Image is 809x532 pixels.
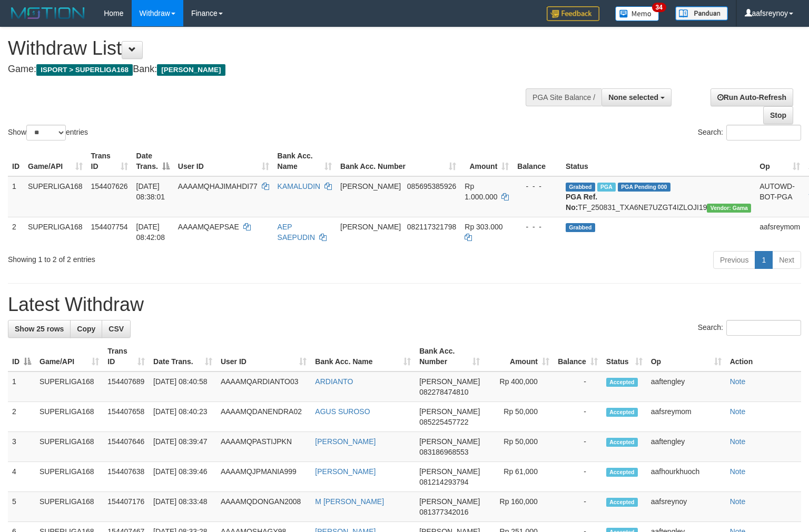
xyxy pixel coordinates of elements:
[618,183,670,192] span: PGA Pending
[24,146,87,176] th: Game/API: activate to sort column ascending
[216,492,311,522] td: AAAAMQDONGAN2008
[149,402,216,432] td: [DATE] 08:40:23
[526,88,601,106] div: PGA Site Balance /
[606,498,638,507] span: Accepted
[484,492,554,522] td: Rp 160,000
[102,320,131,338] a: CSV
[415,342,484,372] th: Bank Acc. Number: activate to sort column ascending
[554,372,602,402] td: -
[278,223,315,242] a: AEP SAEPUDIN
[755,176,804,217] td: AUTOWD-BOT-PGA
[178,182,258,190] span: AAAAMQHAJIMAHDI77
[730,437,746,446] a: Note
[647,432,726,462] td: aaftengley
[103,372,149,402] td: 154407689
[8,294,801,315] h1: Latest Withdraw
[513,146,561,176] th: Balance
[315,377,353,386] a: ARDIANTO
[340,182,401,190] span: [PERSON_NAME]
[554,492,602,522] td: -
[8,176,24,217] td: 1
[606,408,638,417] span: Accepted
[157,64,225,76] span: [PERSON_NAME]
[772,251,801,269] a: Next
[726,125,801,140] input: Search:
[70,320,102,338] a: Copy
[419,467,480,476] span: [PERSON_NAME]
[419,478,468,486] span: Copy 081214293794 to clipboard
[315,407,370,416] a: AGUS SUROSO
[707,204,751,213] span: Vendor URL: https://trx31.1velocity.biz
[419,437,480,446] span: [PERSON_NAME]
[407,223,456,231] span: Copy 082117321798 to clipboard
[8,432,35,462] td: 3
[216,462,311,492] td: AAAAMQJPMANIA999
[35,462,103,492] td: SUPERLIGA168
[566,223,595,232] span: Grabbed
[517,222,557,232] div: - - -
[340,223,401,231] span: [PERSON_NAME]
[726,342,801,372] th: Action
[103,462,149,492] td: 154407638
[730,497,746,506] a: Note
[484,342,554,372] th: Amount: activate to sort column ascending
[419,388,468,396] span: Copy 082278474810 to clipboard
[606,378,638,387] span: Accepted
[26,125,66,140] select: Showentries
[35,372,103,402] td: SUPERLIGA168
[8,64,529,75] h4: Game: Bank:
[755,146,804,176] th: Op: activate to sort column ascending
[311,342,415,372] th: Bank Acc. Name: activate to sort column ascending
[675,6,728,21] img: panduan.png
[149,492,216,522] td: [DATE] 08:33:48
[87,146,132,176] th: Trans ID: activate to sort column ascending
[730,407,746,416] a: Note
[216,432,311,462] td: AAAAMQPASTIJPKN
[136,223,165,242] span: [DATE] 08:42:08
[711,88,793,106] a: Run Auto-Refresh
[460,146,513,176] th: Amount: activate to sort column ascending
[601,88,672,106] button: None selected
[315,437,376,446] a: [PERSON_NAME]
[419,377,480,386] span: [PERSON_NAME]
[8,402,35,432] td: 2
[108,325,124,333] span: CSV
[547,6,599,21] img: Feedback.jpg
[726,320,801,336] input: Search:
[8,462,35,492] td: 4
[8,38,529,59] h1: Withdraw List
[608,93,658,102] span: None selected
[178,223,239,231] span: AAAAMQAEPSAE
[15,325,64,333] span: Show 25 rows
[8,320,71,338] a: Show 25 rows
[149,342,216,372] th: Date Trans.: activate to sort column ascending
[132,146,174,176] th: Date Trans.: activate to sort column descending
[91,182,128,190] span: 154407626
[35,492,103,522] td: SUPERLIGA168
[103,432,149,462] td: 154407646
[763,106,793,124] a: Stop
[419,508,468,516] span: Copy 081377342016 to clipboard
[554,342,602,372] th: Balance: activate to sort column ascending
[216,372,311,402] td: AAAAMQARDIANTO03
[216,342,311,372] th: User ID: activate to sort column ascending
[698,125,801,140] label: Search:
[278,182,321,190] a: KAMALUDIN
[484,432,554,462] td: Rp 50,000
[149,432,216,462] td: [DATE] 08:39:47
[315,467,376,476] a: [PERSON_NAME]
[647,492,726,522] td: aafsreynoy
[606,468,638,477] span: Accepted
[484,402,554,432] td: Rp 50,000
[24,176,87,217] td: SUPERLIGA168
[606,438,638,447] span: Accepted
[24,217,87,247] td: SUPERLIGA168
[8,492,35,522] td: 5
[755,251,773,269] a: 1
[602,342,647,372] th: Status: activate to sort column ascending
[566,183,595,192] span: Grabbed
[8,250,329,265] div: Showing 1 to 2 of 2 entries
[8,5,88,21] img: MOTION_logo.png
[136,182,165,201] span: [DATE] 08:38:01
[647,402,726,432] td: aafsreymom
